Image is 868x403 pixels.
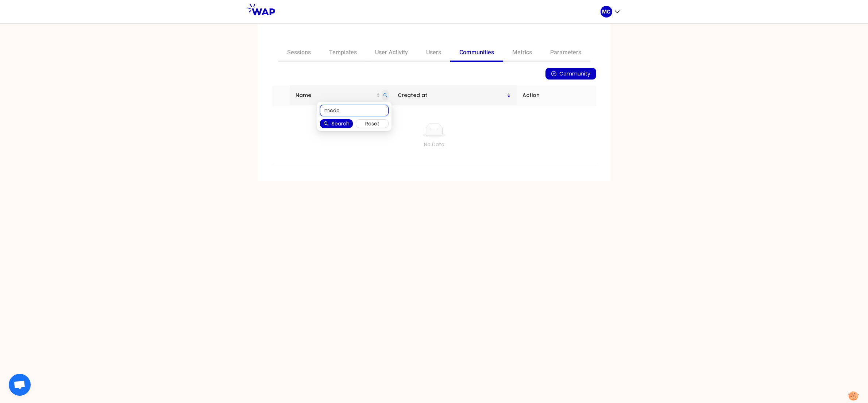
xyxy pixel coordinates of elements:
span: plus-circle [551,71,556,77]
span: Created at [398,91,507,99]
th: Action [517,85,596,105]
button: searchSearch [320,119,353,128]
div: Ouvrir le chat [9,374,31,396]
button: Reset [356,119,389,128]
span: Community [559,70,590,78]
span: search [324,121,329,127]
span: search [382,90,389,101]
div: No Data [278,140,590,148]
a: Parameters [541,44,590,62]
button: plus-circleCommunity [545,68,596,80]
p: MC [602,8,610,15]
input: Search name [320,105,389,116]
span: Reset [365,120,379,128]
span: Search [332,120,350,128]
span: Name [296,91,377,99]
span: search [383,93,387,97]
a: Sessions [278,44,320,62]
a: Communities [450,44,503,62]
button: MC [601,6,621,18]
a: Users [417,44,450,62]
a: Metrics [503,44,541,62]
a: User Activity [366,44,417,62]
a: Templates [320,44,366,62]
